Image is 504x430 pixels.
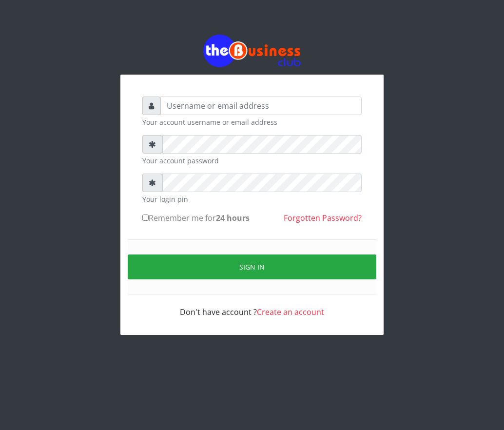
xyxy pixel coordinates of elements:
[257,307,324,317] a: Create an account
[142,117,362,127] small: Your account username or email address
[142,294,362,318] div: Don't have account ?
[284,213,362,223] a: Forgotten Password?
[128,254,376,279] button: Sign in
[142,215,149,221] input: Remember me for24 hours
[142,156,362,166] small: Your account password
[142,194,362,204] small: Your login pin
[216,213,250,223] b: 24 hours
[142,212,250,224] label: Remember me for
[160,97,362,115] input: Username or email address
